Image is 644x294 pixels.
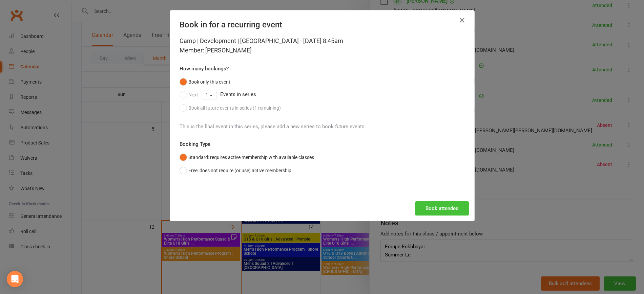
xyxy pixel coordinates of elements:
div: Camp | Development | [GEOGRAPHIC_DATA] - [DATE] 8:45am Member: [PERSON_NAME] [180,36,465,55]
button: Book attendee [415,201,469,216]
button: Standard: requires active membership with available classes [180,151,314,164]
div: Open Intercom Messenger [7,271,23,287]
label: How many bookings? [180,65,229,73]
button: Free: does not require (or use) active membership [180,164,291,177]
button: Book only this event [180,75,230,88]
label: Booking Type [180,140,210,148]
div: This is the final event in this series, please add a new series to book future events. [180,114,465,131]
h4: Book in for a recurring event [180,20,465,29]
button: Close [457,15,468,26]
div: Events in series [180,88,465,101]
